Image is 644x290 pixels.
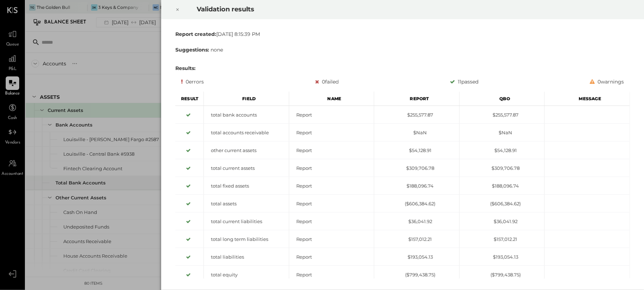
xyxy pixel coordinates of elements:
div: $309,706.78 [459,165,544,172]
div: Report [289,272,374,278]
div: 0 warnings [590,77,624,86]
div: $54,128.91 [374,147,459,154]
div: $193,054.13 [459,254,544,261]
div: ($799,438.75) [374,272,459,278]
div: $157,012.21 [374,236,459,243]
div: $36,041.92 [374,218,459,225]
div: [DATE] 8:15:39 PM [175,31,630,38]
div: total accounts receivable [204,129,289,136]
div: Report [289,147,374,154]
b: Report created: [175,31,216,37]
div: Name [289,92,374,106]
div: 0 failed [315,77,339,86]
div: Result [175,92,204,106]
div: Field [204,92,289,106]
div: total long term liabilities [204,236,289,243]
div: Report [289,236,374,243]
div: ($799,438.75) [459,272,544,278]
div: $NaN [459,129,544,136]
div: total current assets [204,165,289,172]
div: $188,096.74 [459,183,544,189]
div: 0 errors [181,77,204,86]
span: none [211,47,223,53]
div: ($606,384.62) [374,200,459,207]
div: total equity [204,272,289,278]
div: $188,096.74 [374,183,459,189]
div: $NaN [374,129,459,136]
div: Message [545,92,630,106]
div: ($606,384.62) [459,200,544,207]
div: $157,012.21 [459,236,544,243]
div: Report [289,254,374,261]
div: Qbo [459,92,545,106]
h2: Validation results [197,0,555,18]
div: $255,577.87 [374,112,459,118]
div: $255,577.87 [459,112,544,118]
div: total assets [204,200,289,207]
div: Report [289,200,374,207]
div: $309,706.78 [374,165,459,172]
div: Report [289,129,374,136]
div: $193,054.13 [374,254,459,261]
b: Results: [175,65,196,71]
div: Report [374,92,460,106]
div: total current liabilities [204,218,289,225]
div: $54,128.91 [459,147,544,154]
div: Report [289,165,374,172]
div: other current assets [204,147,289,154]
div: Report [289,112,374,118]
b: Suggestions: [175,47,209,53]
div: $36,041.92 [459,218,544,225]
div: Report [289,183,374,189]
div: total fixed assets [204,183,289,189]
div: Report [289,218,374,225]
div: total liabilities [204,254,289,261]
div: 11 passed [450,77,479,86]
div: total bank accounts [204,112,289,118]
